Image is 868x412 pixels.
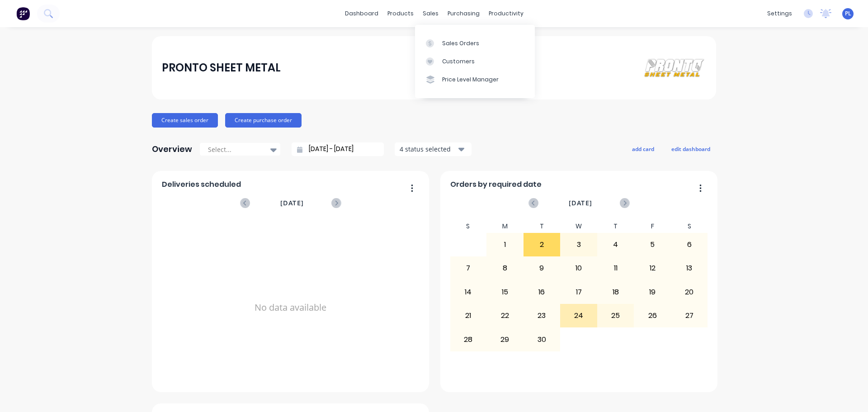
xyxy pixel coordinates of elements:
span: Deliveries scheduled [162,179,241,190]
div: 24 [561,304,597,327]
span: PL [845,9,851,18]
div: S [671,220,708,233]
div: 22 [487,304,523,327]
div: 3 [561,233,597,256]
div: purchasing [443,7,484,20]
div: T [597,220,634,233]
div: 28 [450,328,486,350]
div: 9 [524,257,560,279]
div: PRONTO SHEET METAL [162,59,281,77]
div: 26 [634,304,670,327]
div: 8 [487,257,523,279]
div: 20 [671,281,708,303]
div: 15 [487,281,523,303]
div: 11 [598,257,634,279]
div: 16 [524,281,560,303]
div: Price Level Manager [442,76,499,84]
button: Create purchase order [225,113,302,128]
div: 2 [524,233,560,256]
div: No data available [162,220,420,395]
button: edit dashboard [665,143,716,155]
a: Price Level Manager [415,71,535,89]
button: add card [626,143,660,155]
div: Overview [152,140,192,158]
div: sales [418,7,443,20]
div: 14 [450,281,486,303]
div: 1 [487,233,523,256]
div: products [383,7,418,20]
div: M [486,220,524,233]
span: [DATE] [569,198,592,208]
div: W [560,220,597,233]
div: 18 [598,281,634,303]
div: F [634,220,671,233]
div: 23 [524,304,560,327]
a: Sales Orders [415,34,535,52]
div: settings [763,7,797,20]
a: Customers [415,52,535,71]
span: [DATE] [280,198,304,208]
div: productivity [484,7,528,20]
span: Orders by required date [450,179,542,190]
div: 6 [671,233,708,256]
div: 12 [634,257,670,279]
img: Factory [16,7,30,20]
div: 29 [487,328,523,350]
div: 25 [598,304,634,327]
div: 17 [561,281,597,303]
div: T [524,220,561,233]
a: dashboard [340,7,383,20]
button: 4 status selected [395,142,472,156]
div: 21 [450,304,486,327]
div: 7 [450,257,486,279]
div: 30 [524,328,560,350]
div: 4 [598,233,634,256]
div: 19 [634,281,670,303]
div: Sales Orders [442,39,479,47]
div: 10 [561,257,597,279]
div: 5 [634,233,670,256]
img: PRONTO SHEET METAL [643,58,706,78]
div: S [450,220,487,233]
div: 13 [671,257,708,279]
div: 4 status selected [400,144,457,154]
div: Customers [442,57,475,66]
button: Create sales order [152,113,218,128]
div: 27 [671,304,708,327]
